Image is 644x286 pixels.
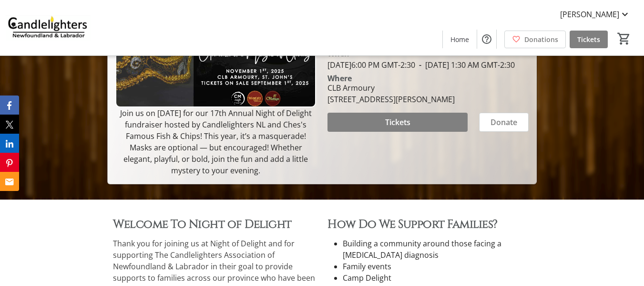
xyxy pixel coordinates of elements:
[615,30,633,47] button: Cart
[504,31,566,48] a: Donations
[327,60,415,70] span: [DATE] 6:00 PM GMT-2:30
[560,9,619,20] span: [PERSON_NAME]
[343,261,531,272] li: Family events
[450,34,469,44] span: Home
[6,4,91,52] img: Candlelighters Newfoundland and Labrador's Logo
[479,113,529,132] button: Donate
[570,31,608,48] a: Tickets
[415,60,515,70] span: [DATE] 1:30 AM GMT-2:30
[327,82,455,94] div: CLB Armoury
[385,117,410,128] span: Tickets
[327,217,498,232] span: How Do We Support Families?
[415,60,425,70] span: -
[552,7,638,22] button: [PERSON_NAME]
[343,272,531,284] li: Camp Delight
[115,107,316,176] p: Join us on [DATE] for our 17th Annual Night of Delight fundraiser hosted by Candlelighters NL and...
[524,34,558,44] span: Donations
[343,238,531,261] li: Building a community around those facing a [MEDICAL_DATA] diagnosis
[577,34,600,44] span: Tickets
[327,74,352,82] div: Where
[327,113,467,132] button: Tickets
[443,31,477,48] a: Home
[113,217,292,232] span: Welcome To Night of Delight
[477,30,496,49] button: Help
[327,94,455,105] div: [STREET_ADDRESS][PERSON_NAME]
[491,117,517,128] span: Donate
